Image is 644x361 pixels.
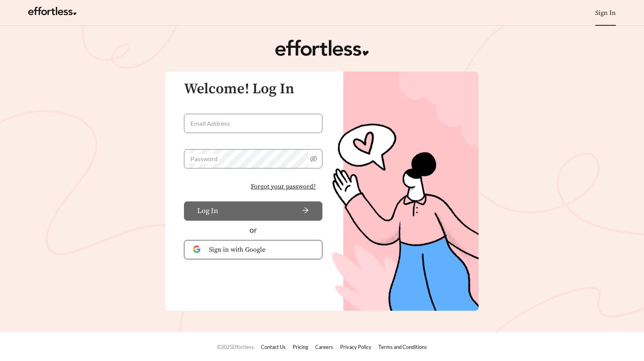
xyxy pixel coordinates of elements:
[378,344,427,350] a: Terms and Conditions
[184,81,322,97] h3: Welcome! Log In
[184,201,322,221] button: Log Inarrow-right
[193,246,202,253] img: Google Authentication
[595,9,616,17] a: Sign In
[184,240,322,259] button: Sign in with Google
[340,344,372,350] a: Privacy Policy
[209,245,313,254] span: Sign in with Google
[251,182,316,191] span: Forgot your password?
[184,224,322,236] div: or
[217,344,254,350] span: © 2025 Effortless
[310,155,317,162] span: eye-invisible
[261,344,286,350] a: Contact Us
[293,344,308,350] a: Pricing
[244,178,322,195] button: Forgot your password?
[315,344,333,350] a: Careers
